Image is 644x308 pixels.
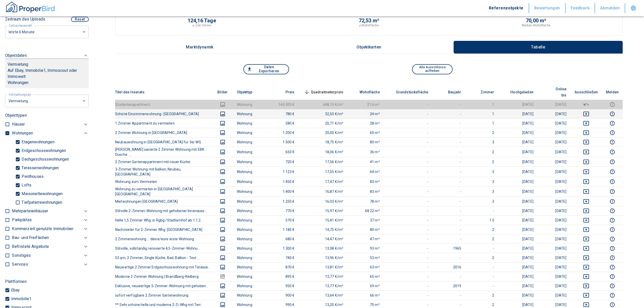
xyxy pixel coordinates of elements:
[412,64,453,74] button: Alle Ausschlüsse aufheben
[606,130,619,136] button: report this listing
[606,111,619,117] button: report this listing
[115,128,212,137] th: 2 Zimmer Wohnung in [GEOGRAPHIC_DATA]
[606,169,619,175] button: report this listing
[115,109,212,118] th: Schöne Einzimmerwohnung- [GEOGRAPHIC_DATA]
[217,273,229,280] button: images
[575,245,598,251] button: deselect this listing
[575,101,598,108] button: deselect this listing
[606,283,619,289] button: report this listing
[233,234,266,244] td: Wohnung
[606,292,619,298] button: report this listing
[432,177,465,186] td: -
[115,206,212,215] th: Stilvolle 2-Zimmer-Wohnung mit gehobener Innenauss...
[498,177,538,186] td: [DATE]
[217,189,229,195] button: images
[217,179,229,185] button: images
[570,84,602,100] th: Ausschließen
[384,177,433,186] td: -
[299,186,348,197] td: 16,87 €/m²
[12,252,30,259] p: Sonstiges
[538,234,570,244] td: [DATE]
[12,120,89,129] div: Häuser
[575,264,598,270] button: deselect this listing
[575,283,598,289] button: deselect this listing
[384,206,433,215] td: -
[384,186,433,197] td: -
[498,100,538,109] td: [DATE]
[237,89,260,95] span: Objekttyp
[575,159,598,165] button: deselect this listing
[20,183,31,187] p: Lofts
[384,215,433,225] td: -
[538,157,570,166] td: [DATE]
[115,186,212,197] th: Wohnung zu vermieten in [GEOGRAPHIC_DATA] [GEOGRAPHIC_DATA]
[498,225,538,234] td: [DATE]
[71,17,89,22] button: Reset
[266,225,299,234] td: 1.180 €
[432,100,465,109] td: -
[575,130,598,136] button: deselect this listing
[498,234,538,244] td: [DATE]
[359,18,379,23] p: 72,53 m²
[606,217,619,223] button: report this listing
[20,157,69,161] p: Dachgeschosswohnungen
[12,244,49,250] p: Befristete Angebote
[217,149,229,155] button: images
[498,206,538,215] td: [DATE]
[12,129,89,138] div: Wohnungen
[384,109,433,118] td: -
[498,186,538,197] td: [DATE]
[266,118,299,128] td: 580 €
[359,23,379,28] p: ⌀-Wohnfläche
[351,89,380,95] span: Wohnfläche
[217,130,229,136] button: images
[233,118,266,128] td: Wohnung
[20,200,62,204] p: Tiefpaterrewohnungen
[217,283,229,289] button: images
[347,234,384,244] td: 47 m²
[12,235,49,241] p: Bau- und Freiflächen
[188,18,216,23] p: 124,16 Tage
[233,197,266,206] td: Wohnung
[277,89,295,95] span: Preis
[303,89,344,95] span: Quadratmeterpreis
[538,225,570,234] td: [DATE]
[347,128,384,137] td: 60 m²
[299,147,348,157] td: 18,06 €/m²
[432,244,465,253] td: 1965
[266,186,299,197] td: 1.400 €
[606,149,619,155] button: report this listing
[233,128,266,137] td: Wohnung
[266,147,299,157] td: 650 €
[384,225,433,234] td: -
[498,166,538,177] td: [DATE]
[20,175,44,179] p: Penthouses
[217,159,229,165] button: images
[595,3,625,13] button: Abmelden
[5,1,56,15] button: ProperBird Logo and Home Button
[20,166,59,170] p: Terassenwohnungen
[432,186,465,197] td: -
[575,120,598,126] button: deselect this listing
[233,253,266,262] td: Wohnung
[347,186,384,197] td: 83 m²
[12,217,32,223] p: Parkplätze
[347,118,384,128] td: 28 m²
[347,137,384,147] td: 80 m²
[347,147,384,157] td: 36 m²
[465,177,498,186] td: 3
[12,226,73,232] p: Kommerziell genutzte Immobilien
[606,198,619,204] button: report this listing
[20,192,63,196] p: Maisonettewohnungen
[606,255,619,261] button: report this listing
[538,137,570,147] td: [DATE]
[606,139,619,145] button: report this listing
[12,207,89,216] div: Mehrparteienhäuser
[299,225,348,234] td: 14,75 €/m²
[8,67,86,80] p: Auf Ebay, Immobilie1, Immoscout oder Immowelt
[432,215,465,225] td: -
[465,147,498,157] td: 2
[606,273,619,280] button: report this listing
[299,118,348,128] td: 20,71 €/m²
[12,216,89,225] div: Parkplätze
